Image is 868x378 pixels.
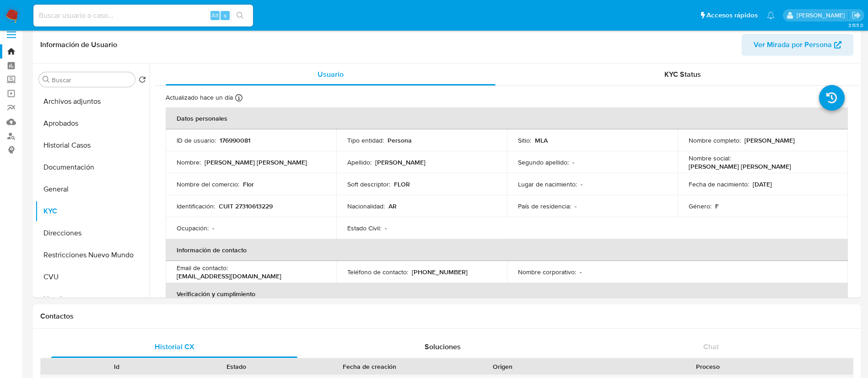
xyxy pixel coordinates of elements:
[205,158,307,166] p: [PERSON_NAME] [PERSON_NAME]
[412,268,468,276] p: [PHONE_NUMBER]
[35,200,150,222] button: KYC
[689,202,712,210] p: Género :
[689,136,741,144] p: Nombre completo :
[535,136,548,144] p: MLA
[35,244,150,266] button: Restricciones Nuevo Mundo
[212,224,214,232] p: -
[715,202,719,210] p: F
[388,136,412,144] p: Persona
[575,202,577,210] p: -
[166,107,848,129] th: Datos personales
[166,239,848,261] th: Información de contacto
[35,91,150,112] button: Archivos adjuntos
[219,202,273,210] p: CUIT 27310613229
[33,10,253,21] input: Buscar usuario o caso...
[689,154,731,162] p: Nombre social :
[518,158,569,166] p: Segundo apellido :
[703,341,719,352] span: Chat
[347,268,408,276] p: Teléfono de contacto :
[375,158,426,166] p: [PERSON_NAME]
[177,180,239,188] p: Nombre del comercio :
[35,156,150,178] button: Documentación
[347,224,381,232] p: Estado Civil :
[318,69,344,80] span: Usuario
[243,180,254,188] p: Flor
[848,21,863,29] span: 3.155.0
[303,362,437,371] div: Fecha de creación
[744,136,795,144] p: [PERSON_NAME]
[177,264,228,272] p: Email de contacto :
[35,112,150,134] button: Aprobados
[177,158,201,166] p: Nombre :
[797,11,848,20] p: micaela.pliatskas@mercadolibre.com
[155,341,194,352] span: Historial CX
[706,11,758,20] span: Accesos rápidos
[177,202,215,210] p: Identificación :
[231,9,249,22] button: search-icon
[347,136,384,144] p: Tipo entidad :
[166,93,233,102] p: Actualizado hace un día
[52,76,131,84] input: Buscar
[754,34,832,56] span: Ver Mirada por Persona
[425,341,461,352] span: Soluciones
[35,288,150,310] button: Lista Interna
[569,362,846,371] div: Proceso
[518,268,576,276] p: Nombre corporativo :
[689,180,749,188] p: Fecha de nacimiento :
[35,222,150,244] button: Direcciones
[385,224,387,232] p: -
[220,136,250,144] p: 176990081
[518,180,577,188] p: Lugar de nacimiento :
[63,362,170,371] div: Id
[580,268,582,276] p: -
[177,272,281,280] p: [EMAIL_ADDRESS][DOMAIN_NAME]
[518,136,531,144] p: Sitio :
[449,362,556,371] div: Origen
[572,158,574,166] p: -
[211,11,219,20] span: Alt
[664,69,701,80] span: KYC Status
[35,266,150,288] button: CVU
[347,158,372,166] p: Apellido :
[43,76,50,83] button: Buscar
[177,136,216,144] p: ID de usuario :
[753,180,772,188] p: [DATE]
[183,362,290,371] div: Estado
[166,283,848,305] th: Verificación y cumplimiento
[347,180,390,188] p: Soft descriptor :
[35,134,150,156] button: Historial Casos
[35,178,150,200] button: General
[40,312,853,321] h1: Contactos
[177,224,209,232] p: Ocupación :
[388,202,397,210] p: AR
[139,76,146,86] button: Volver al orden por defecto
[518,202,571,210] p: País de residencia :
[742,34,853,56] button: Ver Mirada por Persona
[852,11,861,20] a: Salir
[394,180,410,188] p: FLOR
[767,11,775,19] a: Notificaciones
[689,162,791,170] p: [PERSON_NAME] [PERSON_NAME]
[224,11,226,20] span: s
[347,202,385,210] p: Nacionalidad :
[40,40,117,49] h1: Información de Usuario
[581,180,582,188] p: -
